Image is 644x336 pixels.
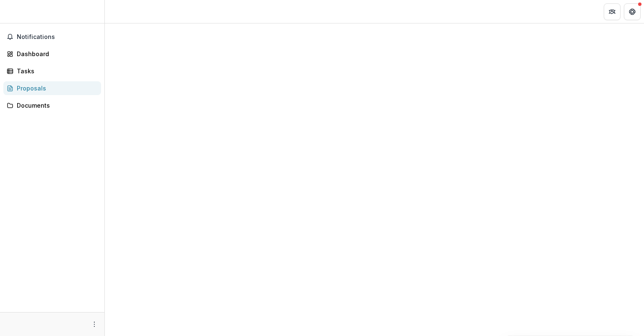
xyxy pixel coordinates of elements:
[604,3,621,20] button: Partners
[17,49,94,58] div: Dashboard
[3,98,101,112] a: Documents
[17,101,94,110] div: Documents
[17,67,94,75] div: Tasks
[3,81,101,95] a: Proposals
[3,64,101,78] a: Tasks
[89,319,99,329] button: More
[624,3,641,20] button: Get Help
[17,34,98,41] span: Notifications
[3,30,101,44] button: Notifications
[17,84,94,93] div: Proposals
[3,47,101,61] a: Dashboard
